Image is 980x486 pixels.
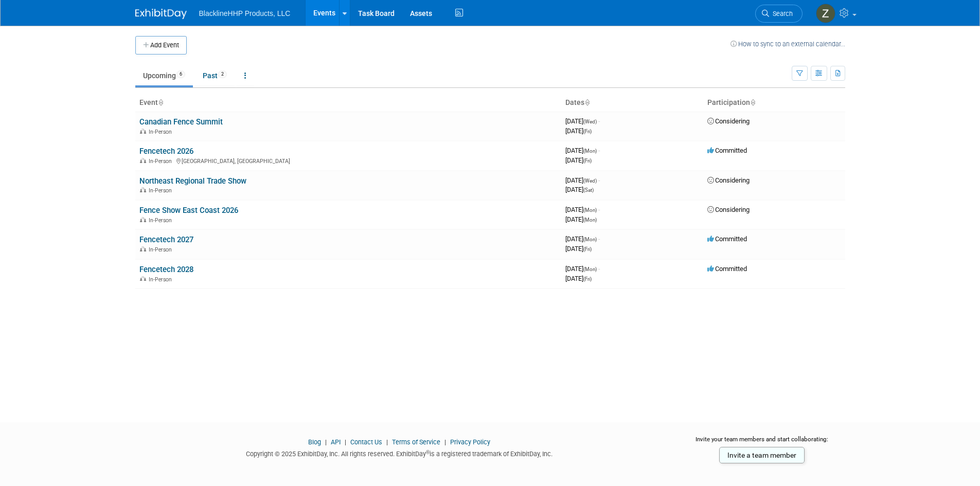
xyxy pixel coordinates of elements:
span: | [442,438,449,446]
a: Search [755,5,803,23]
a: Contact Us [350,438,382,446]
a: Invite a team member [719,447,805,463]
span: [DATE] [565,156,592,164]
a: Fencetech 2028 [139,265,193,274]
span: - [598,176,600,184]
span: - [598,265,600,273]
span: - [598,235,600,243]
img: Zach Romero [816,4,835,23]
span: (Fri) [583,158,592,164]
span: [DATE] [565,117,600,125]
a: Terms of Service [392,438,440,446]
a: Sort by Participation Type [750,98,755,106]
th: Dates [561,94,703,112]
img: In-Person Event [140,217,146,222]
a: How to sync to an external calendar... [730,40,845,48]
a: Sort by Start Date [584,98,590,106]
span: | [342,438,349,446]
span: (Mon) [583,207,597,213]
a: Past2 [195,66,235,85]
a: Blog [308,438,321,446]
span: [DATE] [565,215,597,223]
span: [DATE] [565,265,600,273]
span: [DATE] [565,127,592,135]
span: (Fri) [583,129,592,134]
span: Considering [707,206,750,213]
span: (Mon) [583,237,597,242]
span: Considering [707,117,750,125]
sup: ® [426,449,430,455]
span: [DATE] [565,245,592,253]
img: In-Person Event [140,246,146,251]
a: Fencetech 2027 [139,235,193,244]
img: In-Person Event [140,129,146,134]
div: Copyright © 2025 ExhibitDay, Inc. All rights reserved. ExhibitDay is a registered trademark of Ex... [135,447,664,459]
a: Canadian Fence Summit [139,117,223,127]
img: In-Person Event [140,276,146,281]
span: - [598,117,600,125]
span: Search [769,10,793,17]
span: | [384,438,390,446]
span: Committed [707,235,747,243]
a: Sort by Event Name [158,98,163,106]
span: [DATE] [565,147,600,154]
span: In-Person [149,187,175,194]
a: Fencetech 2026 [139,147,193,156]
a: Privacy Policy [450,438,490,446]
span: (Mon) [583,266,597,272]
div: [GEOGRAPHIC_DATA], [GEOGRAPHIC_DATA] [139,156,557,165]
span: (Mon) [583,217,597,223]
span: Considering [707,176,750,184]
span: BlacklineHHP Products, LLC [199,9,291,17]
div: Invite your team members and start collaborating: [679,435,845,451]
img: In-Person Event [140,158,146,163]
th: Event [135,94,561,112]
span: [DATE] [565,206,600,213]
span: (Mon) [583,148,597,154]
span: 6 [176,70,185,78]
span: In-Person [149,217,175,224]
span: In-Person [149,129,175,135]
span: (Fri) [583,246,592,252]
span: Committed [707,147,747,154]
span: (Fri) [583,276,592,282]
span: Committed [707,265,747,273]
span: [DATE] [565,176,600,184]
span: | [323,438,329,446]
span: In-Person [149,246,175,253]
span: In-Person [149,276,175,283]
span: In-Person [149,158,175,165]
span: (Wed) [583,178,597,184]
span: [DATE] [565,275,592,282]
a: API [331,438,341,446]
span: - [598,206,600,213]
a: Northeast Regional Trade Show [139,176,246,186]
img: ExhibitDay [135,9,187,19]
a: Fence Show East Coast 2026 [139,206,238,215]
span: [DATE] [565,235,600,243]
span: [DATE] [565,186,594,193]
a: Upcoming6 [135,66,193,85]
th: Participation [703,94,845,112]
button: Add Event [135,36,187,55]
span: - [598,147,600,154]
span: (Sat) [583,187,594,193]
img: In-Person Event [140,187,146,192]
span: 2 [218,70,227,78]
span: (Wed) [583,119,597,124]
